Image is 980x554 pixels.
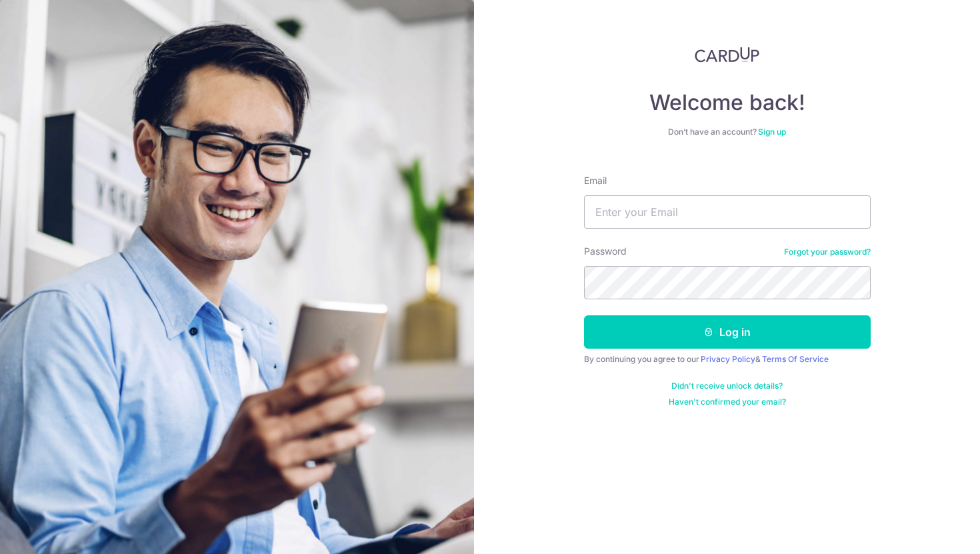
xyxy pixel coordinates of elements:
[701,354,755,364] a: Privacy Policy
[584,315,871,349] button: Log in
[584,127,871,137] div: Don’t have an account?
[584,89,871,116] h4: Welcome back!
[758,127,786,137] a: Sign up
[671,381,783,391] a: Didn't receive unlock details?
[584,245,627,258] label: Password
[584,174,607,187] label: Email
[584,195,871,229] input: Enter your Email
[695,47,760,63] img: CardUp Logo
[669,397,786,407] a: Haven't confirmed your email?
[762,354,829,364] a: Terms Of Service
[784,247,871,257] a: Forgot your password?
[584,354,871,365] div: By continuing you agree to our &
